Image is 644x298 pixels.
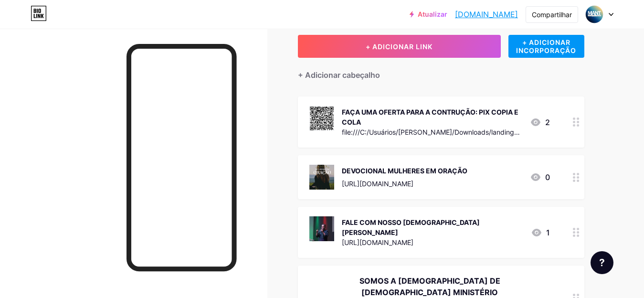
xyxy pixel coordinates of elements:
[545,117,550,127] font: 2
[342,180,413,188] font: [URL][DOMAIN_NAME]
[309,106,334,131] img: FAÇA UMA OFERTA PARA A CONTRUÇÃO: PIX COPIA E COLA
[342,218,480,236] font: FALE COM NOSSO [DEMOGRAPHIC_DATA] [PERSON_NAME]
[455,10,518,19] font: [DOMAIN_NAME]
[309,216,334,241] img: FALE COM NOSSO PASTOR VILMAR
[342,167,467,175] font: DEVOCIONAL MULHERES EM ORAÇÃO
[546,228,550,237] font: 1
[298,70,380,80] font: + Adicionar cabeçalho
[342,238,413,246] font: [URL][DOMAIN_NAME]
[298,35,501,58] button: + ADICIONAR LINK
[366,43,433,51] font: + ADICIONAR LINK
[455,9,518,20] a: [DOMAIN_NAME]
[516,38,576,54] font: + ADICIONAR INCORPORAÇÃO
[532,11,572,19] font: Compartilhar
[585,5,603,23] img: mantanapolisgo
[342,108,518,126] font: FAÇA UMA OFERTA PARA A CONTRUÇÃO: PIX COPIA E COLA
[418,10,447,18] font: Atualizar
[309,165,334,190] img: DEVOCIONAL MULHERES EM ORAÇÃO
[342,128,521,146] font: file:///C:/Usuários/[PERSON_NAME]/Downloads/landing-pix-[GEOGRAPHIC_DATA]html
[545,172,550,182] font: 0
